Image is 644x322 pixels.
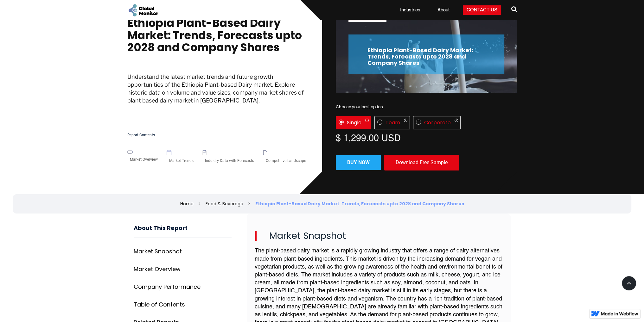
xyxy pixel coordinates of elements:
a: Buy now [336,155,381,170]
h2: Ethiopia Plant-Based Dairy Market: Trends, Forecasts upto 2028 and Company Shares [367,47,485,66]
div: Table of Contents [134,301,185,308]
h5: Report Contents [127,133,309,137]
div: Ethiopia Plant-Based Dairy Market: Trends, Forecasts upto 2028 and Company Shares [255,201,464,207]
div: Competitive Landscape [263,155,308,166]
div: Choose your best option [336,104,517,110]
div: $ 1,299.00 USD [336,133,517,142]
p: Understand the latest market trends and future growth opportunities of the Ethiopia Plant-based D... [127,73,309,118]
div: Market Overview [134,266,181,272]
h2: Market Snapshot [255,231,503,241]
a: Contact Us [463,5,501,15]
a: Market Overview [134,263,232,276]
a: Company Performance [134,281,232,293]
div: Corporate [424,120,451,126]
div: > [248,201,251,207]
div: Industry Data with Forecasts [202,155,257,166]
div: Team [386,120,400,126]
a: Market Snapshot [134,245,232,258]
a: Food & Beverage [206,201,243,207]
div: > [198,201,201,207]
a:  [511,4,517,16]
div: License [336,116,517,129]
div: Market Overview [127,154,160,165]
a: Table of Contents [134,298,232,311]
div: Market Trends [167,155,196,166]
img: Made in Webflow [601,312,638,316]
div: Market Snapshot [134,248,182,255]
a: About [434,7,453,13]
h3: About This Report [134,225,232,238]
h1: Ethiopia Plant-Based Dairy Market: Trends, Forecasts upto 2028 and Company Shares [127,17,309,60]
a: Industries [396,7,424,13]
span:  [511,5,517,14]
div: Single [347,120,361,126]
a: home [127,3,159,17]
a: Home [180,201,194,207]
div: Company Performance [134,284,201,290]
div: Download Free Sample [384,155,459,170]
